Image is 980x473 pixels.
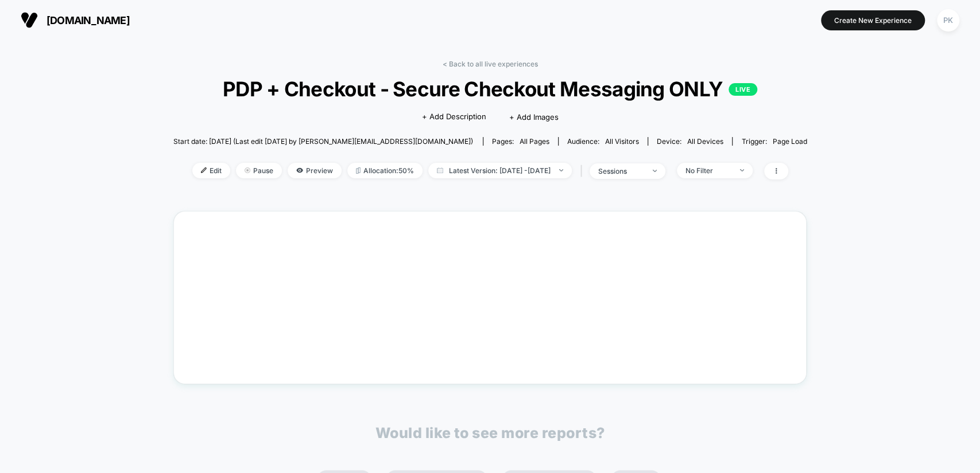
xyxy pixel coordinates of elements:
[729,83,757,96] p: LIVE
[21,11,38,29] img: Visually logo
[422,111,486,123] span: + Add Description
[741,137,807,146] div: Trigger:
[245,167,250,173] img: end
[192,163,230,178] span: Edit
[933,9,963,32] button: PK
[821,10,925,30] button: Create New Experience
[428,163,572,178] span: Latest Version: [DATE] - [DATE]
[937,9,959,32] div: PK
[288,163,342,178] span: Preview
[578,163,590,179] span: |
[236,163,282,178] span: Pause
[437,167,443,173] img: calendar
[559,169,563,171] img: end
[443,60,538,68] a: < Back to all live experiences
[356,167,361,174] img: rebalance
[605,137,639,146] span: All Visitors
[492,137,549,146] div: Pages:
[648,137,732,146] span: Device:
[567,137,639,146] div: Audience:
[772,137,807,146] span: Page Load
[173,137,473,146] span: Start date: [DATE] (Last edit [DATE] by [PERSON_NAME][EMAIL_ADDRESS][DOMAIN_NAME])
[375,424,605,441] p: Would like to see more reports?
[685,166,731,175] div: No Filter
[47,14,130,26] span: [DOMAIN_NAME]
[653,170,657,172] img: end
[17,11,133,29] button: [DOMAIN_NAME]
[509,112,559,122] span: + Add Images
[205,77,775,101] span: PDP + Checkout - Secure Checkout Messaging ONLY
[520,137,549,146] span: all pages
[598,167,644,175] div: sessions
[687,137,723,146] span: all devices
[201,167,207,173] img: edit
[347,163,423,178] span: Allocation: 50%
[740,169,744,171] img: end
